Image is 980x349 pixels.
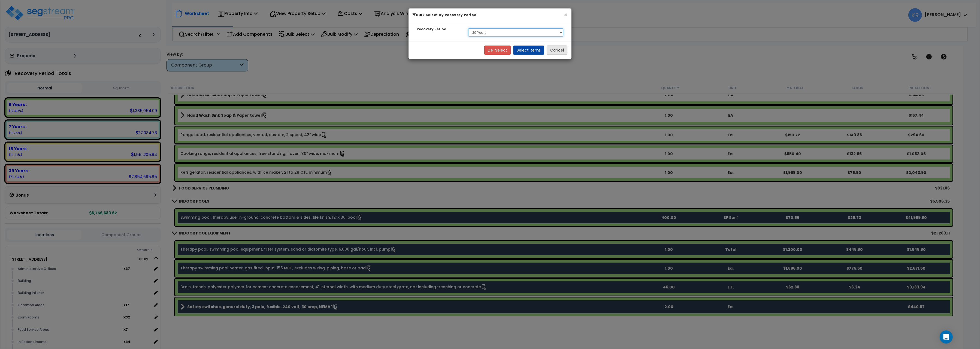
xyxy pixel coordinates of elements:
b: Bulk Select By Recovery Period [413,13,477,17]
button: Select Items [513,46,544,55]
div: Open Intercom Messenger [940,330,953,344]
button: De-Select [484,46,511,55]
button: Cancel [547,46,567,55]
small: Recovery Period [417,27,446,31]
button: × [564,12,567,18]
